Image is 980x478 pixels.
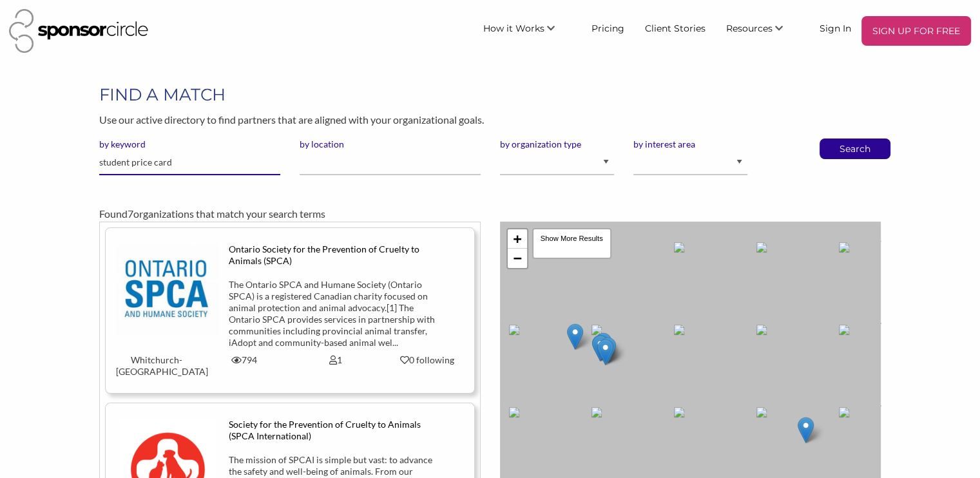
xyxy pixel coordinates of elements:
[508,229,527,249] a: Zoom in
[809,16,861,39] a: Sign In
[633,139,747,150] label: by interest area
[116,244,219,334] img: qqtqjrlww0ya3mg0ffii
[99,111,881,128] p: Use our active directory to find partners that are aligned with your organizational goals.
[229,419,443,442] div: Society for the Prevention of Cruelty to Animals (SPCA International)
[867,21,966,41] p: SIGN UP FOR FREE
[635,16,716,39] a: Client Stories
[106,354,198,378] div: Whitchurch-[GEOGRAPHIC_DATA]
[99,83,881,106] h1: FIND A MATCH
[581,16,635,39] a: Pricing
[834,139,876,158] button: Search
[99,206,881,222] div: Found organizations that match your search terms
[716,16,809,46] li: Resources
[473,16,581,46] li: How it Works
[99,150,280,175] input: Please enter one or more keywords
[483,23,544,34] span: How it Works
[128,207,133,220] span: 7
[229,244,443,267] div: Ontario Society for the Prevention of Cruelty to Animals (SPCA)
[391,354,463,366] div: 0 following
[726,23,773,34] span: Resources
[9,9,148,53] img: Sponsor Circle Logo
[290,354,381,366] div: 1
[500,139,614,150] label: by organization type
[99,139,280,150] label: by keyword
[229,279,443,349] div: The Ontario SPCA and Humane Society (Ontario SPCA) is a registered Canadian charity focused on an...
[508,249,527,268] a: Zoom out
[532,228,611,259] div: Show More Results
[198,354,290,366] div: 794
[300,139,481,150] label: by location
[116,244,463,378] a: Ontario Society for the Prevention of Cruelty to Animals (SPCA) The Ontario SPCA and Humane Socie...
